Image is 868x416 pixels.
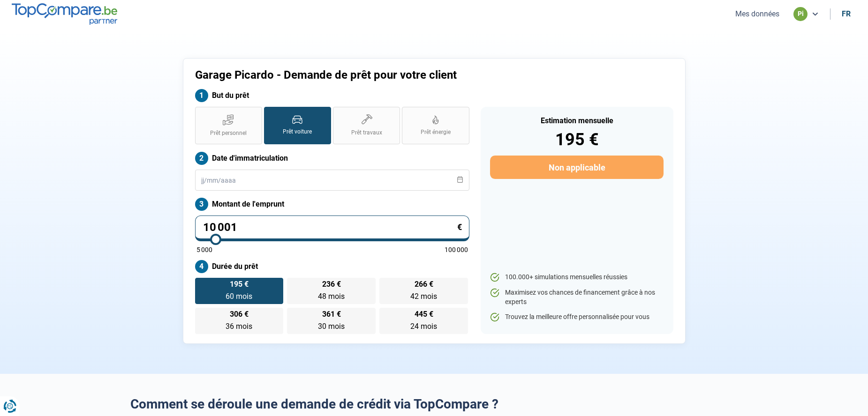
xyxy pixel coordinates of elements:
span: 48 mois [318,292,345,301]
label: Date d'immatriculation [195,152,469,165]
span: 266 € [415,281,433,288]
span: 5 000 [196,246,212,253]
span: 195 € [230,281,249,288]
span: Prêt voiture [283,128,312,136]
button: Mes données [732,9,782,19]
div: 195 € [490,131,663,148]
span: 306 € [230,311,249,318]
div: fr [842,9,851,18]
span: 24 mois [410,322,437,331]
h1: Garage Picardo - Demande de prêt pour votre client [195,68,551,82]
div: pi [793,7,808,21]
li: 100.000+ simulations mensuelles réussies [490,273,663,282]
input: jj/mm/aaaa [195,170,469,191]
span: 42 mois [410,292,437,301]
span: 100 000 [445,246,468,253]
div: Estimation mensuelle [490,117,663,125]
li: Trouvez la meilleure offre personnalisée pour vous [490,312,663,322]
span: 236 € [322,281,341,288]
img: TopCompare.be [12,3,117,24]
span: Prêt énergie [421,128,451,136]
span: Prêt travaux [351,129,382,137]
button: Non applicable [490,156,663,179]
label: But du prêt [195,89,469,102]
span: 361 € [322,311,341,318]
li: Maximisez vos chances de financement grâce à nos experts [490,288,663,306]
label: Durée du prêt [195,260,469,273]
span: 36 mois [226,322,252,331]
span: 445 € [415,311,433,318]
span: 60 mois [226,292,252,301]
label: Montant de l'emprunt [195,198,469,211]
h2: Comment se déroule une demande de crédit via TopCompare ? [130,396,738,412]
span: € [457,223,462,231]
span: Prêt personnel [210,129,247,137]
span: 30 mois [318,322,345,331]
